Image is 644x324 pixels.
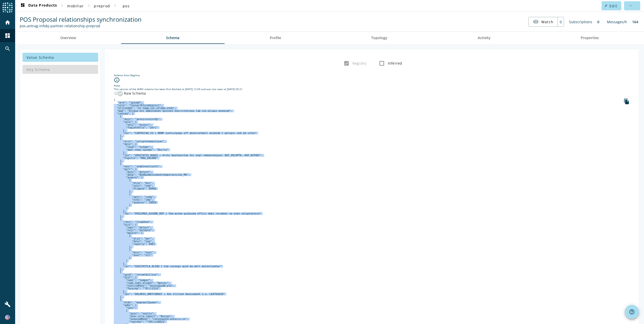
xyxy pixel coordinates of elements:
mat-icon: build [5,301,11,307]
div: Messages/h [604,17,630,27]
span: Overview [60,36,76,40]
mat-icon: chevron_right [112,3,118,9]
span: POS Proposal relationships synchronization [20,15,142,23]
button: mobiliar [65,1,86,10]
span: Value Schema [26,55,54,60]
i: file_copy [624,98,630,104]
span: pos [123,4,130,8]
mat-icon: dashboard [20,3,26,9]
mat-icon: chevron_right [86,3,92,9]
img: spoud-logo.svg [3,3,13,13]
span: Topology [371,36,387,40]
button: pos [118,1,134,10]
span: Schema [166,36,179,40]
mat-icon: home [5,19,11,25]
span: Data Products [20,3,57,9]
div: Note: [114,84,630,87]
span: Edit [609,4,617,8]
button: Data Products [18,1,59,10]
mat-icon: more_horiz [629,4,632,7]
span: mobiliar [67,4,84,8]
i: info_outline [114,77,120,83]
mat-icon: visibility [533,19,539,25]
mat-icon: dashboard [5,33,11,39]
span: preprod [94,4,110,8]
div: 164 [630,17,641,27]
img: 643656ed09b70f56f822a51234ac1f3e [5,315,10,320]
span: Properties [581,36,599,40]
label: Raw Schema [123,91,146,96]
div: Kafka Topic: pos-antrag-infobj-partner-relationship-preprod [20,23,142,28]
mat-icon: chevron_right [59,3,65,9]
label: Inferred [387,61,402,66]
mat-icon: help_outline [629,309,635,315]
span: Activity [478,36,491,40]
button: Watch [529,17,557,26]
div: This version of the AVRO schema has been first fetched at [DATE] 12:09 and was last seen at [DATE... [114,87,630,91]
mat-icon: edit [605,4,607,7]
span: Profile [270,36,281,40]
div: 0 [557,17,564,26]
div: Schema from Registry [114,73,630,77]
button: preprod [92,1,112,10]
span: Watch [541,17,553,26]
mat-icon: search [5,46,11,52]
div: 0 [595,17,602,27]
button: Value Schema [22,53,98,62]
button: Edit [602,1,621,10]
div: Subscriptions [567,17,595,27]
